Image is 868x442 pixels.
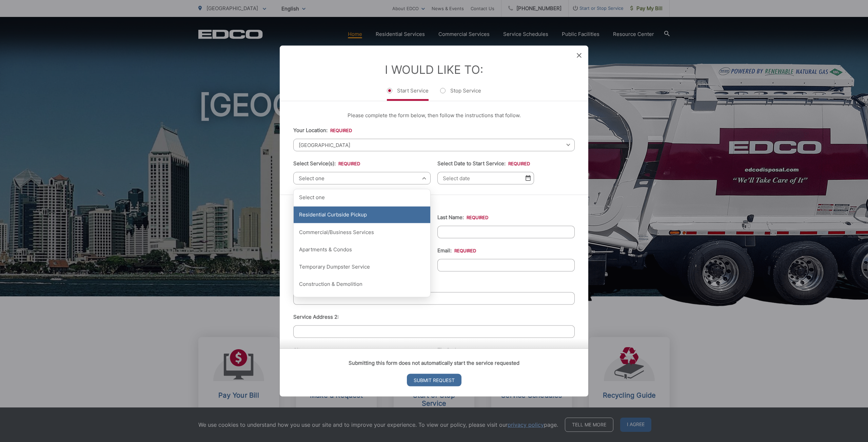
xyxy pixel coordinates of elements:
[294,258,430,275] div: Temporary Dumpster Service
[293,139,575,151] span: [GEOGRAPHIC_DATA]
[440,87,481,101] label: Stop Service
[385,62,483,76] label: I Would Like To:
[437,160,530,166] label: Select Date to Start Service:
[526,175,531,181] img: Select date
[294,224,430,240] div: Commercial/Business Services
[407,374,461,386] input: Submit Request
[437,172,534,184] input: Select date
[293,160,360,166] label: Select Service(s):
[293,111,575,119] p: Please complete the form below, then follow the instructions that follow.
[294,276,430,293] div: Construction & Demolition
[294,189,430,206] div: Select one
[293,172,431,184] span: Select one
[293,314,339,320] label: Service Address 2:
[437,247,476,253] label: Email:
[293,127,352,133] label: Your Location:
[294,241,430,258] div: Apartments & Condos
[437,214,488,220] label: Last Name:
[387,87,429,101] label: Start Service
[294,206,430,223] div: Residential Curbside Pickup
[349,360,519,366] strong: Submitting this form does not automatically start the service requested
